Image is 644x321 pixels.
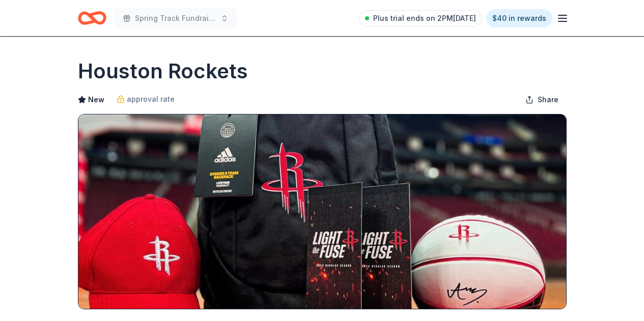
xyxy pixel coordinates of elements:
span: Plus trial ends on 2PM[DATE] [373,12,476,24]
a: approval rate [117,93,175,105]
span: Share [538,94,558,106]
a: Plus trial ends on 2PM[DATE] [359,10,482,26]
h1: Houston Rockets [78,57,248,85]
button: Spring Track Fundraiser- Bowling Party [115,8,237,28]
img: Image for Houston Rockets [78,114,566,309]
span: New [88,94,104,106]
span: approval rate [127,93,175,105]
a: $40 in rewards [486,9,552,27]
a: Home [78,6,106,30]
span: Spring Track Fundraiser- Bowling Party [135,12,216,24]
button: Share [517,90,567,110]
